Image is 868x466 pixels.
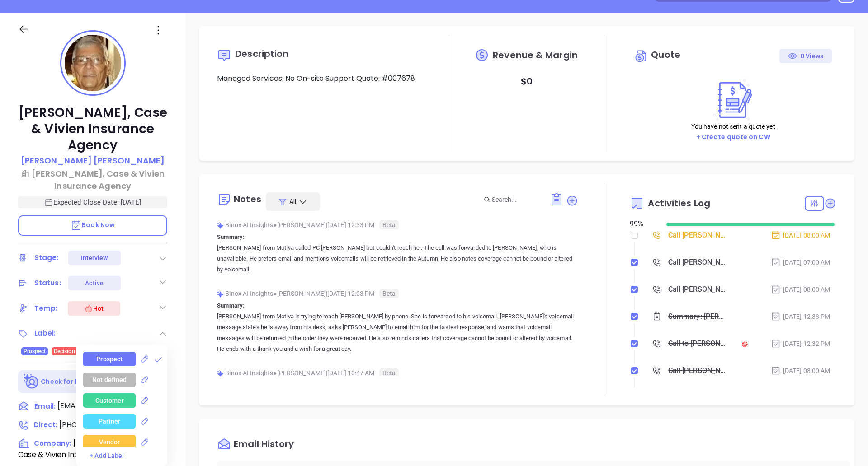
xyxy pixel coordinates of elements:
p: [PERSON_NAME], Case & Vivien Insurance Agency [18,105,167,154]
span: Quote [651,48,680,61]
div: Call [PERSON_NAME] to follow up [668,283,728,296]
div: Label: [34,326,56,340]
div: Stage: [34,251,59,265]
div: Vendor [99,435,120,449]
div: Customer [95,393,124,408]
img: profile-user [65,35,121,91]
span: Beta [379,289,399,298]
div: Binox AI Insights [PERSON_NAME] | [DATE] 12:03 PM [217,287,578,300]
div: + Add Label [90,451,167,461]
p: [PERSON_NAME] [PERSON_NAME] [21,154,165,167]
span: Email: [34,401,56,412]
div: Notes [234,195,261,204]
img: svg%3e [217,222,224,229]
img: svg%3e [217,370,224,377]
div: Call [PERSON_NAME] to follow up - [PERSON_NAME] [668,228,728,242]
div: [DATE] 07:00 AM [771,257,830,267]
p: Expected Close Date: [DATE] [18,196,167,208]
button: + Create quote on CW [693,132,773,142]
span: Activities Log [648,199,710,208]
span: Beta [379,368,399,377]
p: Managed Services: No On-site Support Quote: #007678 [217,73,424,84]
span: Prospect [24,346,46,356]
b: Summary: [217,233,245,240]
a: [PERSON_NAME] [PERSON_NAME] [21,154,165,168]
p: Check for Binox AI Data Enrichment [41,377,159,387]
span: ● [273,369,277,377]
span: Revenue & Margin [493,51,578,60]
p: [PERSON_NAME] from Motiva called PC [PERSON_NAME] but couldn't reach her. The call was forwarded ... [217,242,578,275]
div: Temp: [34,302,58,315]
div: Call [PERSON_NAME] to follow up [668,364,728,377]
input: Search... [492,195,540,205]
span: Beta [379,220,399,229]
div: [DATE] 12:33 PM [771,312,830,322]
p: [PERSON_NAME] from Motiva is trying to reach [PERSON_NAME] by phone. She is forwarded to his voic... [217,311,578,354]
a: [PERSON_NAME], Case & Vivien Insurance Agency [18,168,167,192]
a: + Create quote on CW [696,132,770,141]
span: Company: [34,438,71,448]
p: You have not sent a quote yet [691,121,775,131]
div: Partner [99,414,121,429]
img: svg%3e [217,291,224,298]
div: [DATE] 08:00 AM [771,284,830,294]
span: All [289,197,296,206]
div: [DATE] 08:00 AM [771,366,830,376]
div: Binox AI Insights [PERSON_NAME] | [DATE] 12:33 PM [217,218,578,232]
img: Ai-Enrich-DaqCidB-.svg [24,374,39,390]
div: Status: [34,276,61,290]
span: ● [273,290,277,297]
div: [DATE] 08:00 AM [771,230,830,240]
span: Decision Maker [54,346,91,356]
img: Circle dollar [634,49,649,63]
div: Prospect [96,352,123,366]
div: [DATE] 12:32 PM [771,339,830,349]
span: Book Now [71,220,115,229]
span: Description [235,47,288,60]
div: 99 % [630,219,655,229]
div: Hot [84,303,104,314]
span: Direct : [34,420,57,429]
img: Create on CWSell [709,79,758,121]
p: $ 0 [521,73,533,89]
div: Call to [PERSON_NAME] [668,337,728,350]
div: Email History [234,439,294,452]
div: Interview [81,251,108,265]
span: [EMAIL_ADDRESS][DOMAIN_NAME] [57,401,152,411]
div: Call [PERSON_NAME] to follow up - [PERSON_NAME] [668,256,728,269]
b: Summary: [217,302,245,309]
div: Active [85,276,104,290]
span: ● [273,221,277,228]
div: Binox AI Insights [PERSON_NAME] | [DATE] 10:47 AM [217,366,578,380]
span: [PHONE_NUMBER] [59,419,125,430]
div: Not defined [92,373,127,387]
div: Summary: [PERSON_NAME] from Motiva called PC [PERSON_NAME] but couldn't reach her. The call was f... [668,310,728,323]
div: 0 Views [788,49,823,63]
